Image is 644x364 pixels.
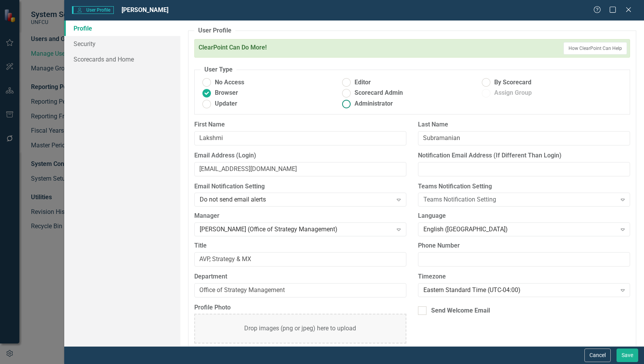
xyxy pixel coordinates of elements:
label: Department [194,272,406,281]
span: By Scorecard [494,78,531,87]
button: How ClearPoint Can Help [563,42,627,55]
label: First Name [194,120,406,129]
label: Last Name [418,120,630,129]
div: Eastern Standard Time (UTC-04:00) [423,285,617,294]
a: Scorecards and Home [64,51,180,67]
label: Phone Number [418,241,630,250]
button: Cancel [584,349,611,362]
span: Browser [215,89,238,97]
div: Do not send email alerts [200,195,393,204]
label: Manager [194,212,406,220]
div: Teams Notification Setting [423,195,617,204]
div: ClearPoint Can Do More! [199,43,267,53]
span: Editor [355,78,371,87]
span: User Profile [72,6,113,14]
span: Assign Group [494,89,532,97]
div: Drop images (png or jpeg) here to upload [244,324,356,333]
span: [PERSON_NAME] [122,6,168,14]
a: Profile [64,21,180,36]
label: Language [418,212,630,220]
label: Title [194,241,406,250]
span: Updater [215,99,237,108]
label: Email Notification Setting [194,182,406,191]
span: No Access [215,78,244,87]
label: Notification Email Address (If Different Than Login) [418,151,630,160]
div: Send Welcome Email [431,306,490,315]
span: Scorecard Admin [355,89,403,97]
legend: User Profile [194,26,235,35]
span: Administrator [355,99,393,108]
div: [PERSON_NAME] (Office of Strategy Management) [200,225,393,234]
label: Email Address (Login) [194,151,406,160]
label: Teams Notification Setting [418,182,630,191]
div: English ([GEOGRAPHIC_DATA]) [423,225,617,234]
label: Profile Photo [194,303,406,312]
a: Security [64,36,180,51]
legend: User Type [200,65,236,74]
label: Timezone [418,272,630,281]
button: Save [617,349,638,362]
